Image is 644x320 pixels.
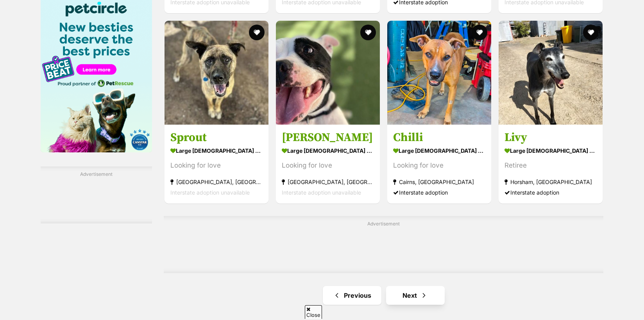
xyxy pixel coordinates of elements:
[282,130,374,145] h3: [PERSON_NAME]
[282,145,374,156] strong: large [DEMOGRAPHIC_DATA] Dog
[282,160,374,171] div: Looking for love
[393,130,485,145] h3: Chilli
[504,187,597,198] div: Interstate adoption
[386,286,445,305] a: Next page
[41,166,152,223] div: Advertisement
[504,130,597,145] h3: Livy
[170,189,250,196] span: Interstate adoption unavailable
[387,21,491,125] img: Chilli - Bull Arab Dog
[282,177,374,187] strong: [GEOGRAPHIC_DATA], [GEOGRAPHIC_DATA]
[170,130,263,145] h3: Sprout
[499,124,603,204] a: Livy large [DEMOGRAPHIC_DATA] Dog Retiree Horsham, [GEOGRAPHIC_DATA] Interstate adoption
[165,124,268,204] a: Sprout large [DEMOGRAPHIC_DATA] Dog Looking for love [GEOGRAPHIC_DATA], [GEOGRAPHIC_DATA] Interst...
[282,189,361,196] span: Interstate adoption unavailable
[360,25,376,40] button: favourite
[165,21,268,125] img: Sprout - Mastiff Dog
[472,25,487,40] button: favourite
[393,160,485,171] div: Looking for love
[393,187,485,198] div: Interstate adoption
[387,124,491,204] a: Chilli large [DEMOGRAPHIC_DATA] Dog Looking for love Cairns, [GEOGRAPHIC_DATA] Interstate adoption
[249,25,265,40] button: favourite
[276,124,380,204] a: [PERSON_NAME] large [DEMOGRAPHIC_DATA] Dog Looking for love [GEOGRAPHIC_DATA], [GEOGRAPHIC_DATA] ...
[170,160,263,171] div: Looking for love
[393,177,485,187] strong: Cairns, [GEOGRAPHIC_DATA]
[164,216,603,273] div: Advertisement
[583,25,599,40] button: favourite
[393,145,485,156] strong: large [DEMOGRAPHIC_DATA] Dog
[164,286,603,305] nav: Pagination
[504,177,597,187] strong: Horsham, [GEOGRAPHIC_DATA]
[323,286,381,305] a: Previous page
[504,160,597,171] div: Retiree
[305,305,322,319] span: Close
[276,21,380,125] img: Arnold - Staffy Dog
[170,177,263,187] strong: [GEOGRAPHIC_DATA], [GEOGRAPHIC_DATA]
[499,21,603,125] img: Livy - Greyhound Dog
[170,145,263,156] strong: large [DEMOGRAPHIC_DATA] Dog
[504,145,597,156] strong: large [DEMOGRAPHIC_DATA] Dog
